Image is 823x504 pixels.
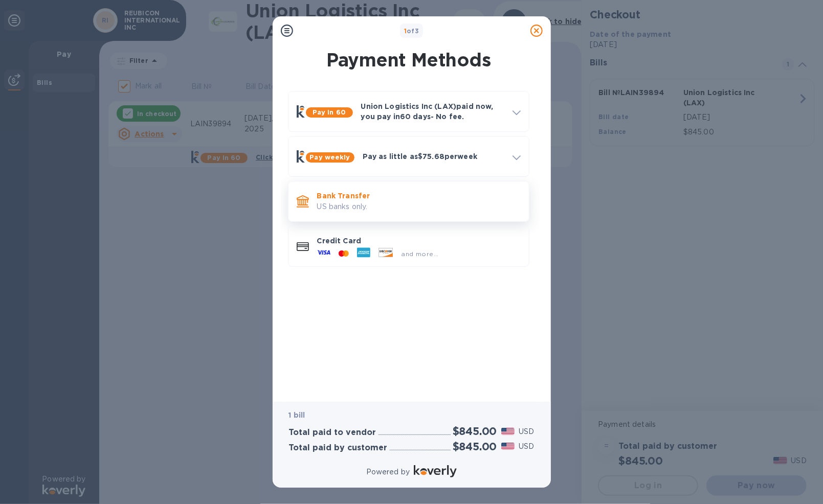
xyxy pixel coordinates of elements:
[519,441,534,452] p: USD
[366,467,410,477] p: Powered by
[404,27,419,35] b: of 3
[289,428,376,438] h3: Total paid to vendor
[414,465,457,477] img: Logo
[361,101,504,122] p: Union Logistics Inc (LAX) paid now, you pay in 60 days - No fee.
[519,426,534,437] p: USD
[404,27,407,35] span: 1
[310,153,350,161] b: Pay weekly
[363,151,504,162] p: Pay as little as $75.68 per week
[317,201,521,212] p: US banks only.
[317,236,521,246] p: Credit Card
[501,443,515,450] img: USD
[453,440,497,453] h2: $845.00
[317,191,521,201] p: Bank Transfer
[286,49,531,71] h1: Payment Methods
[313,108,346,116] b: Pay in 60
[289,411,305,419] b: 1 bill
[501,428,515,435] img: USD
[289,443,388,453] h3: Total paid by customer
[402,250,439,258] span: and more...
[453,425,497,438] h2: $845.00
